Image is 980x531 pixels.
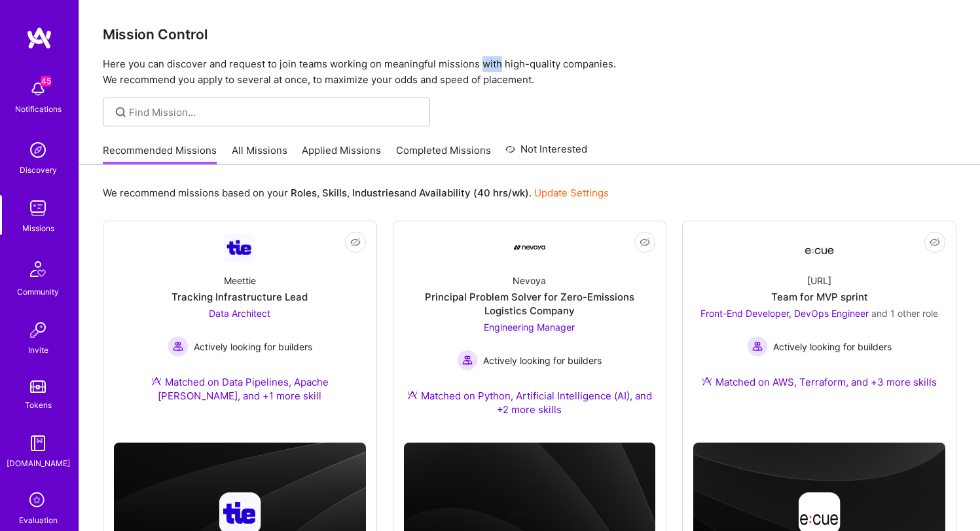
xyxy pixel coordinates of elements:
[168,336,189,357] img: Actively looking for builders
[25,195,51,221] img: teamwork
[129,105,420,119] input: Find Mission...
[172,290,308,304] div: Tracking Infrastructure Lead
[457,350,478,371] img: Actively looking for builders
[407,390,418,400] img: Ateam Purple Icon
[404,232,656,432] a: Company LogoNevoyaPrincipal Problem Solver for Zero-Emissions Logistics CompanyEngineering Manage...
[209,308,270,319] span: Data Architect
[702,376,712,386] img: Ateam Purple Icon
[7,456,70,470] div: [DOMAIN_NAME]
[404,290,656,318] div: Principal Problem Solver for Zero-Emissions Logistics Company
[322,187,347,199] b: Skills
[404,389,656,416] div: Matched on Python, Artificial Intelligence (AI), and +2 more skills
[419,187,529,199] b: Availability (40 hrs/wk)
[871,308,938,319] span: and 1 other role
[534,187,609,199] a: Update Settings
[25,76,51,102] img: bell
[114,375,366,403] div: Matched on Data Pipelines, Apache [PERSON_NAME], and +1 more skill
[22,253,54,285] img: Community
[103,143,217,165] a: Recommended Missions
[26,488,50,513] i: icon SelectionTeam
[350,237,361,247] i: icon EyeClosed
[19,513,58,527] div: Evaluation
[702,375,937,389] div: Matched on AWS, Terraform, and +3 more skills
[103,56,956,88] p: Here you can discover and request to join teams working on meaningful missions with high-quality ...
[103,26,956,43] h3: Mission Control
[640,237,650,247] i: icon EyeClosed
[103,186,609,200] p: We recommend missions based on your , , and .
[25,398,52,412] div: Tokens
[804,236,835,259] img: Company Logo
[25,430,51,456] img: guide book
[26,26,52,50] img: logo
[30,380,46,393] img: tokens
[807,274,831,287] div: [URL]
[194,340,312,354] span: Actively looking for builders
[352,187,399,199] b: Industries
[513,274,546,287] div: Nevoya
[41,76,51,86] span: 45
[25,317,51,343] img: Invite
[514,245,545,250] img: Company Logo
[291,187,317,199] b: Roles
[224,234,255,262] img: Company Logo
[151,376,162,386] img: Ateam Purple Icon
[700,308,869,319] span: Front-End Developer, DevOps Engineer
[773,340,892,354] span: Actively looking for builders
[505,141,587,165] a: Not Interested
[224,274,256,287] div: Meettie
[302,143,381,165] a: Applied Missions
[25,137,51,163] img: discovery
[693,232,945,405] a: Company Logo[URL]Team for MVP sprintFront-End Developer, DevOps Engineer and 1 other roleActively...
[483,354,602,367] span: Actively looking for builders
[15,102,62,116] div: Notifications
[484,321,575,333] span: Engineering Manager
[20,163,57,177] div: Discovery
[396,143,491,165] a: Completed Missions
[232,143,287,165] a: All Missions
[22,221,54,235] div: Missions
[771,290,868,304] div: Team for MVP sprint
[28,343,48,357] div: Invite
[113,105,128,120] i: icon SearchGrey
[114,232,366,418] a: Company LogoMeettieTracking Infrastructure LeadData Architect Actively looking for buildersActive...
[930,237,940,247] i: icon EyeClosed
[17,285,59,299] div: Community
[747,336,768,357] img: Actively looking for builders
